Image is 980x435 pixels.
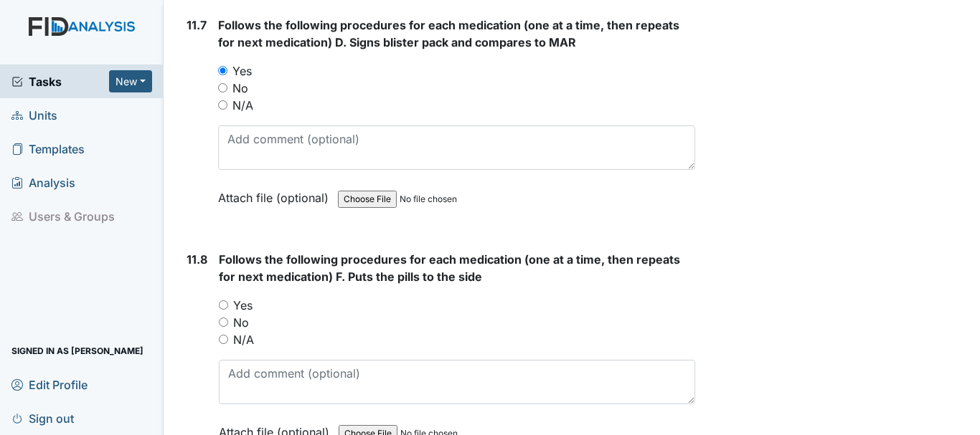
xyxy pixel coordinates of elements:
label: Yes [232,62,252,80]
span: Sign out [11,407,74,429]
span: Analysis [11,171,75,193]
label: No [232,80,248,97]
label: No [233,314,249,331]
label: Attach file (optional) [218,181,334,206]
label: Yes [233,297,253,314]
label: N/A [232,97,253,114]
button: New [109,70,152,92]
span: Templates [11,138,85,160]
span: Signed in as [PERSON_NAME] [11,340,143,362]
input: N/A [219,335,228,344]
input: No [219,317,228,327]
span: Edit Profile [11,373,88,396]
label: 11.8 [187,251,207,268]
input: N/A [218,100,227,110]
input: Yes [218,66,227,75]
a: Tasks [11,73,109,90]
span: Units [11,104,57,126]
label: N/A [233,331,254,348]
input: Yes [219,300,228,310]
span: Follows the following procedures for each medication (one at a time, then repeats for next medica... [219,252,680,284]
span: Follows the following procedures for each medication (one at a time, then repeats for next medica... [218,18,679,49]
input: No [218,83,227,92]
label: 11.7 [187,16,207,34]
